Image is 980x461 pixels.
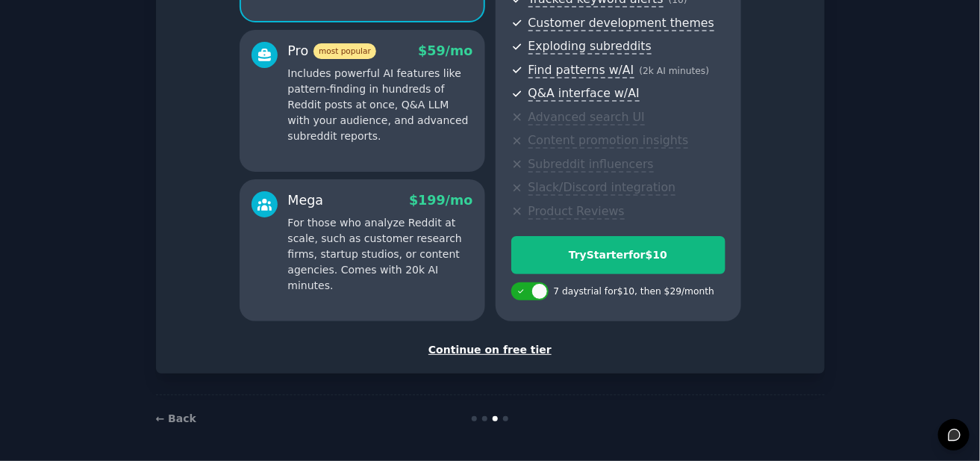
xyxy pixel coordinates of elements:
[409,193,472,208] span: $ 199 /mo
[156,412,196,424] a: ← Back
[511,236,725,274] button: TryStarterfor$10
[528,86,640,102] span: Q&A interface w/AI
[288,42,376,61] div: Pro
[288,191,324,210] div: Mega
[528,39,652,55] span: Exploding subreddits
[528,180,676,196] span: Slack/Discord integration
[528,204,625,220] span: Product Reviews
[288,215,473,294] p: For those who analyze Reddit at scale, such as customer research firms, startup studios, or conte...
[528,63,634,78] span: Find patterns w/AI
[640,66,710,76] span: ( 2k AI minutes )
[512,247,725,263] div: Try Starter for $10
[528,16,715,31] span: Customer development themes
[288,66,473,144] p: Includes powerful AI features like pattern-finding in hundreds of Reddit posts at once, Q&A LLM w...
[528,133,689,149] span: Content promotion insights
[172,342,809,358] div: Continue on free tier
[418,43,472,58] span: $ 59 /mo
[313,43,376,59] span: most popular
[528,110,645,126] span: Advanced search UI
[554,285,715,299] div: 7 days trial for $10 , then $ 29 /month
[528,157,654,173] span: Subreddit influencers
